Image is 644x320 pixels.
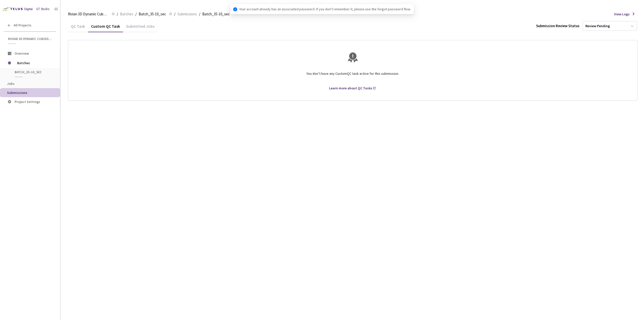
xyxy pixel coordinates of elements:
span: Jobs [7,81,15,86]
div: Review Pending [585,24,610,28]
span: Project Settings [15,99,40,104]
span: Submissions [177,11,197,17]
span: All Projects [14,23,31,27]
span: Batch_35-10_sec [15,70,52,74]
li: / [135,11,137,17]
span: info-circle [233,7,237,11]
span: Overview [15,51,29,56]
div: Custom QC Task [88,24,123,32]
li: / [174,11,175,17]
div: QC Task [68,24,88,32]
span: Your account already has an associated password. If you don't remember it, please use the forgot ... [239,6,411,12]
div: GT Studio [36,7,50,12]
span: Batches [120,11,133,17]
div: Learn more about QC Tasks [329,85,372,91]
span: Rivian 3D Dynamic Cuboids[2024-25] [8,37,53,41]
a: Submissions [176,11,198,17]
div: Submitted Jobs [123,24,157,32]
div: Submission Review Status [536,23,580,29]
li: / [117,11,118,17]
span: Batches [17,58,52,68]
li: / [199,11,200,17]
span: Batch_35-10_sec [139,11,166,17]
span: Submissions [7,90,27,95]
span: Rivian 3D Dynamic Cuboids[2024-25] [68,11,109,17]
a: Batches [119,11,134,17]
div: You don’t have any Custom QC task active for this submission. [74,67,631,85]
span: Batch_35-10_sec [202,11,230,17]
span: View Logs [614,11,630,17]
